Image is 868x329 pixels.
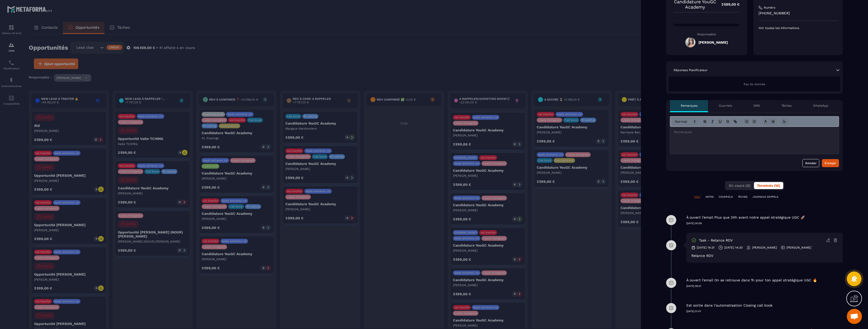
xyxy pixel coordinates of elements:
p: JOURNAUX D'APPELS [752,195,778,199]
p: [PERSON_NAME] [786,246,811,250]
p: À ouvert l’email Plus que 24h avant notre appel stratégique UGC 🚀 [686,215,805,220]
div: Envoyer [825,161,836,166]
p: TOUT [694,195,700,199]
p: Est sortie dans l’automatisation Closing call book [686,303,773,308]
span: Pas de donnée [744,82,765,86]
p: [DATE] 14:30 [724,246,743,250]
span: Terminés (16) [757,184,780,188]
p: Remarques [681,104,697,108]
p: Tâches [781,104,792,108]
p: [PERSON_NAME] [752,246,777,250]
div: Relance RDV [691,254,838,258]
p: Réponses Planificateur [674,68,708,72]
p: [DATE] 00:08 [686,222,843,225]
p: COURRIELS [719,195,733,199]
p: SMS [753,104,760,108]
a: Ouvrir le chat [847,309,862,324]
button: Envoyer [822,159,839,167]
h5: [PERSON_NAME] [698,40,728,44]
p: TÂCHES [738,195,747,199]
p: Courriels [719,104,732,108]
button: Terminés (16) [754,182,783,189]
p: [DATE] 14:31 [697,246,715,250]
p: [DATE] 01:47 [686,310,843,313]
p: task - Relance RDV [699,238,733,243]
p: À ouvert l’email On se retrouve dans 1h pour ton appel stratégique UGC 🔥 [686,278,817,283]
button: En cours (0) [726,182,753,189]
span: En cours (0) [729,184,750,188]
p: WhatsApp [813,104,828,108]
p: NOTES [706,195,714,199]
p: Responsable [674,33,740,36]
button: Annuler [802,159,819,167]
p: [DATE] 09:01 [686,284,843,288]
